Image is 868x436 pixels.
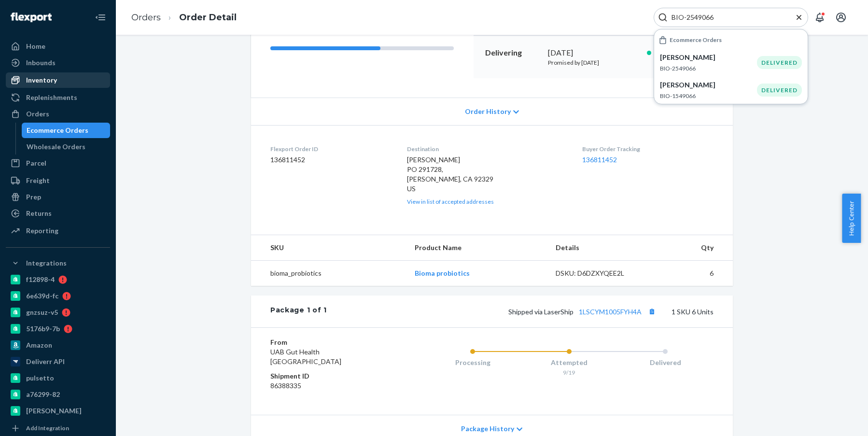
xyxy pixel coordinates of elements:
[91,8,110,27] button: Close Navigation
[582,155,617,164] a: 136811452
[6,305,110,320] a: gnzsuz-v5
[556,268,646,278] div: DSKU: D6DZXYQEE2L
[548,47,639,58] div: [DATE]
[26,291,58,301] div: 6e639d-fc
[26,340,52,350] div: Amazon
[251,235,407,261] th: SKU
[668,13,786,22] input: Search Input
[617,358,714,367] div: Delivered
[831,8,851,27] button: Open account menu
[270,338,386,347] dt: From
[660,53,757,62] p: [PERSON_NAME]
[407,145,567,153] dt: Destination
[26,373,54,383] div: pulsetto
[660,64,757,72] p: BIO-2549066
[26,192,41,202] div: Prep
[654,261,733,286] td: 6
[327,305,714,318] div: 1 SKU 6 Units
[22,139,111,155] a: Wholesale Orders
[6,106,110,122] a: Orders
[6,387,110,402] a: a76299-82
[26,308,58,317] div: gnzsuz-v5
[270,155,392,165] dd: 136811452
[485,47,540,58] p: Delivering
[27,126,88,135] div: Ecommerce Orders
[26,406,82,416] div: [PERSON_NAME]
[548,58,639,67] p: Promised by [DATE]
[6,288,110,304] a: 6e639d-fc
[6,370,110,386] a: pulsetto
[270,145,392,153] dt: Flexport Order ID
[407,235,547,261] th: Product Name
[270,381,386,391] dd: 86388335
[26,58,56,68] div: Inbounds
[6,321,110,337] a: 5176b9-7b
[658,13,668,22] svg: Search Icon
[26,75,57,85] div: Inventory
[26,424,69,432] div: Add Integration
[579,308,642,316] a: 1LSCYM1005FYH4A
[251,261,407,286] td: bioma_probiotics
[461,424,514,434] span: Package History
[660,80,757,90] p: [PERSON_NAME]
[124,3,244,32] ol: breadcrumbs
[757,56,802,69] div: DELIVERED
[6,39,110,54] a: Home
[6,354,110,369] a: Deliverr API
[6,155,110,171] a: Parcel
[660,92,757,100] p: BIO-1549066
[26,42,45,51] div: Home
[6,272,110,287] a: f12898-4
[131,12,161,23] a: Orders
[842,194,861,243] button: Help Center
[6,338,110,353] a: Amazon
[26,357,65,366] div: Deliverr API
[407,155,493,193] span: [PERSON_NAME] PO 291728, [PERSON_NAME], CA 92329 US
[415,269,470,277] a: Bioma probiotics
[548,235,654,261] th: Details
[465,107,511,116] span: Order History
[26,226,58,236] div: Reporting
[22,123,111,138] a: Ecommerce Orders
[11,13,52,22] img: Flexport logo
[654,235,733,261] th: Qty
[179,12,237,23] a: Order Detail
[6,173,110,188] a: Freight
[521,368,617,377] div: 9/19
[26,176,50,185] div: Freight
[6,55,110,70] a: Inbounds
[6,189,110,205] a: Prep
[757,84,802,97] div: DELIVERED
[26,390,60,399] div: a76299-82
[424,358,521,367] div: Processing
[6,206,110,221] a: Returns
[521,358,617,367] div: Attempted
[26,109,49,119] div: Orders
[6,403,110,419] a: [PERSON_NAME]
[810,8,829,27] button: Open notifications
[26,158,46,168] div: Parcel
[6,72,110,88] a: Inventory
[26,324,60,334] div: 5176b9-7b
[27,142,85,152] div: Wholesale Orders
[26,258,67,268] div: Integrations
[794,13,804,23] button: Close Search
[270,305,327,318] div: Package 1 of 1
[270,348,341,366] span: UAB Gut Health [GEOGRAPHIC_DATA]
[508,308,658,316] span: Shipped via LaserShip
[6,90,110,105] a: Replenishments
[407,198,494,205] a: View in list of accepted addresses
[270,371,386,381] dt: Shipment ID
[670,37,722,43] h6: Ecommerce Orders
[6,255,110,271] button: Integrations
[645,305,658,318] button: Copy tracking number
[582,145,714,153] dt: Buyer Order Tracking
[6,223,110,239] a: Reporting
[26,93,77,102] div: Replenishments
[26,209,52,218] div: Returns
[26,275,55,284] div: f12898-4
[6,422,110,434] a: Add Integration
